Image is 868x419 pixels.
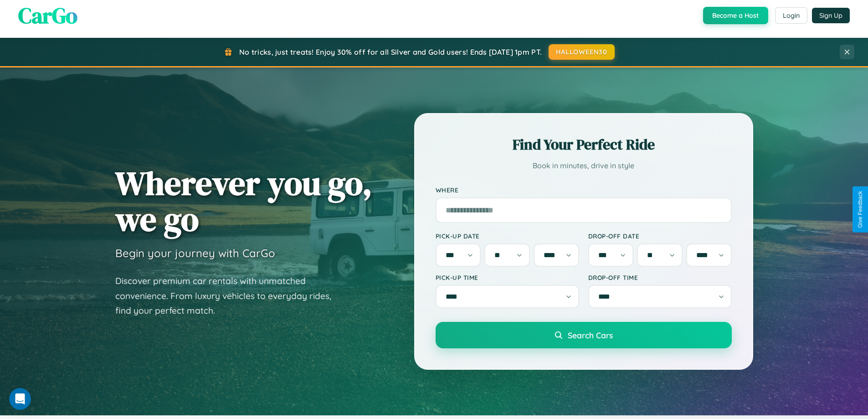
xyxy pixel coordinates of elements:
label: Pick-up Time [436,274,579,281]
button: Login [775,7,807,24]
label: Where [436,186,732,194]
button: Search Cars [436,322,732,348]
p: Discover premium car rentals with unmatched convenience. From luxury vehicles to everyday rides, ... [115,274,343,318]
button: HALLOWEEN30 [549,44,615,60]
h3: Begin your journey with CarGo [115,246,275,260]
iframe: Intercom live chat [9,388,31,410]
p: Book in minutes, drive in style [436,159,732,172]
span: Search Cars [568,330,613,340]
h2: Find Your Perfect Ride [436,134,732,155]
label: Pick-up Date [436,232,579,240]
div: Give Feedback [857,191,863,228]
span: CarGo [18,0,77,31]
span: No tricks, just treats! Enjoy 30% off for all Silver and Gold users! Ends [DATE] 1pm PT. [239,47,542,57]
label: Drop-off Time [588,274,732,281]
button: Become a Host [703,7,768,24]
label: Drop-off Date [588,232,732,240]
button: Sign Up [812,8,850,23]
h1: Wherever you go, we go [115,165,372,237]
